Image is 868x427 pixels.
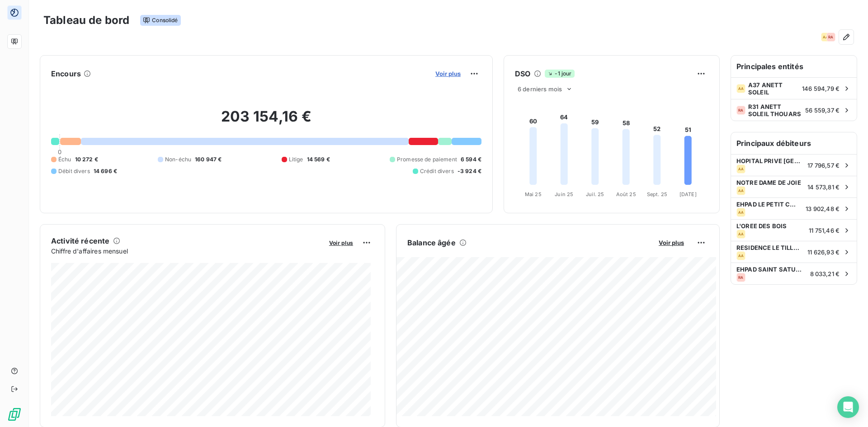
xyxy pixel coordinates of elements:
[807,162,840,169] span: 17 796,57 €
[525,191,542,197] tspan: Mai 25
[51,246,323,256] span: Chiffre d'affaires mensuel
[51,108,481,135] h2: 203 154,16 €
[736,186,745,195] div: AA
[736,230,745,239] div: AA
[821,33,830,42] div: AA
[656,239,687,247] button: Voir plus
[736,106,745,115] div: RA
[731,176,857,197] div: NOTRE DAME DE JOIEAA14 573,81 €
[731,197,857,219] div: EHPAD LE PETIT CASTELAA13 902,48 €
[407,237,456,248] h6: Balance âgée
[736,273,745,282] div: RA
[7,407,22,422] img: Logo LeanPay
[807,249,840,256] span: 11 626,93 €
[748,103,802,117] span: R31 ANETT SOLEIL THOUARS
[837,396,859,418] div: Open Intercom Messenger
[805,107,840,114] span: 56 559,37 €
[458,167,481,175] span: -3 924 €
[736,201,800,208] span: EHPAD LE PETIT CASTEL
[679,191,697,197] tspan: [DATE]
[165,155,191,164] span: Non-échu
[736,251,745,260] div: AA
[806,205,840,212] span: 13 902,48 €
[397,155,457,164] span: Promesse de paiement
[58,155,71,164] span: Échu
[736,157,802,164] span: HOPITAL PRIVE [GEOGRAPHIC_DATA][PERSON_NAME]
[58,167,90,175] span: Débit divers
[736,164,745,174] div: AA
[51,235,109,246] h6: Activité récente
[736,266,805,273] span: EHPAD SAINT SATURNIN
[545,70,574,78] span: -1 jour
[802,85,840,92] span: 146 594,79 €
[736,84,745,93] div: AA
[616,191,636,197] tspan: Août 25
[659,239,684,246] span: Voir plus
[731,56,857,77] h6: Principales entités
[433,70,463,78] button: Voir plus
[329,239,353,246] span: Voir plus
[810,270,840,277] span: 8 033,21 €
[809,227,840,234] span: 11 751,46 €
[555,191,573,197] tspan: Juin 25
[515,68,530,79] h6: DSO
[195,155,222,164] span: 160 947 €
[826,33,835,42] div: RA
[647,191,667,197] tspan: Sept. 25
[731,219,857,241] div: L'OREE DES BOISAA11 751,46 €
[94,167,117,175] span: 14 696 €
[586,191,604,197] tspan: Juil. 25
[807,183,840,191] span: 14 573,81 €
[731,132,857,154] h6: Principaux débiteurs
[736,208,745,217] div: AA
[748,81,799,96] span: A37 ANETT SOLEIL
[731,154,857,176] div: HOPITAL PRIVE [GEOGRAPHIC_DATA][PERSON_NAME]AA17 796,57 €
[289,155,303,164] span: Litige
[736,179,802,186] span: NOTRE DAME DE JOIE
[736,244,802,251] span: RESIDENCE LE TILLEUL
[140,15,180,26] span: Consolidé
[307,155,330,164] span: 14 569 €
[736,222,803,230] span: L'OREE DES BOIS
[51,68,81,79] h6: Encours
[731,263,857,284] div: EHPAD SAINT SATURNINRA8 033,21 €
[75,155,98,164] span: 10 272 €
[435,70,461,77] span: Voir plus
[326,239,356,247] button: Voir plus
[461,155,481,164] span: 6 594 €
[58,148,61,155] span: 0
[731,241,857,263] div: RESIDENCE LE TILLEULAA11 626,93 €
[43,12,129,28] h3: Tableau de bord
[518,85,562,93] span: 6 derniers mois
[420,167,454,175] span: Crédit divers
